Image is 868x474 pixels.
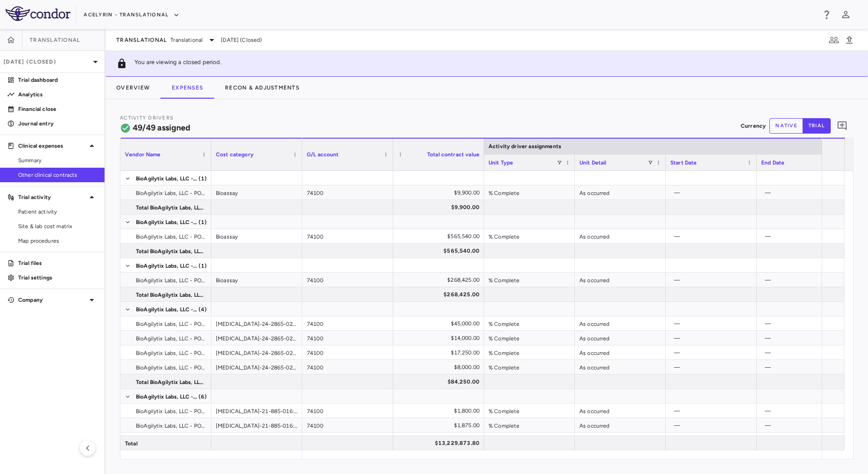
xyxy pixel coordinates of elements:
[125,436,138,451] span: Total
[579,160,607,166] span: Unit Detail
[18,142,86,150] p: Clinical expenses
[136,346,206,360] span: BioAgilytix Labs, LLC - PO-2093
[674,360,752,374] div: —
[484,360,575,374] div: % Complete
[674,316,752,331] div: —
[834,118,850,134] button: Add comment
[199,259,207,273] span: (1)
[221,36,262,44] span: [DATE] (Closed)
[674,418,752,433] div: —
[211,360,302,374] div: [MEDICAL_DATA]-24-2865-022: Estimated Reagents / Supplies
[18,296,86,304] p: Company
[211,404,302,418] div: [MEDICAL_DATA]-21-885-016: Validation Plan amendment
[136,288,206,302] span: Total BioAgilytix Labs, LLC - PO-1868
[803,118,831,134] button: trial
[765,418,843,433] div: —
[769,118,803,134] button: native
[484,229,575,243] div: % Complete
[136,273,206,288] span: BioAgilytix Labs, LLC - PO-1868
[401,404,479,418] div: $1,800.00
[18,208,97,216] span: Patient activity
[4,58,90,66] p: [DATE] (Closed)
[575,404,666,418] div: As occurred
[18,171,97,179] span: Other clinical contracts
[484,185,575,200] div: % Complete
[216,151,254,158] span: Cost category
[18,90,97,99] p: Analytics
[575,360,666,374] div: As occurred
[211,418,302,432] div: [MEDICAL_DATA]-21-885-016: LTS Sample Preparation
[18,259,97,267] p: Trial files
[302,404,393,418] div: 74100
[199,171,207,186] span: (1)
[18,105,97,113] p: Financial close
[484,345,575,359] div: % Complete
[136,215,198,230] span: BioAgilytix Labs, LLC - PO-1867
[18,156,97,165] span: Summary
[211,185,302,200] div: Bioassay
[5,6,70,21] img: logo-full-SnFGN8VE.png
[116,36,167,44] span: Translational
[575,345,666,359] div: As occurred
[136,230,206,244] span: BioAgilytix Labs, LLC - PO-1867
[18,120,97,128] p: Journal entry
[401,345,479,360] div: $17,250.00
[575,273,666,287] div: As occurred
[136,171,198,186] span: BioAgilytix Labs, LLC - PO-1310
[484,418,575,432] div: % Complete
[401,436,479,450] div: $13,229,873.80
[765,360,843,374] div: —
[136,360,206,375] span: BioAgilytix Labs, LLC - PO-2093
[136,200,206,215] span: Total BioAgilytix Labs, LLC - PO-1310
[136,186,206,200] span: BioAgilytix Labs, LLC - PO-1310
[670,160,697,166] span: Start Date
[674,404,752,418] div: —
[170,36,203,44] span: Translational
[489,143,561,150] span: Activity driver assignments
[136,419,206,433] span: BioAgilytix Labs, LLC - PO-2095
[575,433,666,447] div: As occurred
[199,389,207,404] span: (6)
[120,115,174,121] span: Activity Drivers
[674,229,752,244] div: —
[161,77,214,99] button: Expenses
[302,345,393,359] div: 74100
[401,360,479,374] div: $8,000.00
[674,331,752,345] div: —
[484,404,575,418] div: % Complete
[302,316,393,330] div: 74100
[136,375,206,389] span: Total BioAgilytix Labs, LLC - PO-2093
[401,418,479,433] div: $1,875.00
[575,331,666,345] div: As occurred
[18,193,86,201] p: Trial activity
[401,244,479,258] div: $565,540.00
[575,316,666,330] div: As occurred
[765,331,843,345] div: —
[199,302,207,317] span: (4)
[135,58,222,69] p: You are viewing a closed period.
[575,185,666,200] div: As occurred
[136,389,198,404] span: BioAgilytix Labs, LLC - PO-2095
[136,433,206,448] span: BioAgilytix Labs, LLC - PO-2095
[837,120,848,131] svg: Add comment
[133,122,190,134] h6: 49/49 assigned
[136,317,206,331] span: BioAgilytix Labs, LLC - PO-2093
[575,418,666,432] div: As occurred
[136,302,198,317] span: BioAgilytix Labs, LLC - PO-2093
[741,122,766,130] p: Currency
[401,273,479,287] div: $268,425.00
[484,433,575,447] div: % Complete
[489,160,513,166] span: Unit Type
[199,215,207,230] span: (1)
[18,76,97,84] p: Trial dashboard
[211,345,302,359] div: [MEDICAL_DATA]-24-2865-022: Feasibility of cLB Assay to Detect NAb against Loni in Human Serum, i...
[105,77,161,99] button: Overview
[211,316,302,330] div: [MEDICAL_DATA]-24-2865-021: Feasibility of Cell Based Assay to detect NAb against Loni in human s...
[136,244,206,259] span: Total BioAgilytix Labs, LLC - PO-1867
[401,200,479,215] div: $9,900.00
[302,360,393,374] div: 74100
[765,185,843,200] div: —
[401,374,479,389] div: $84,250.00
[484,273,575,287] div: % Complete
[765,273,843,287] div: —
